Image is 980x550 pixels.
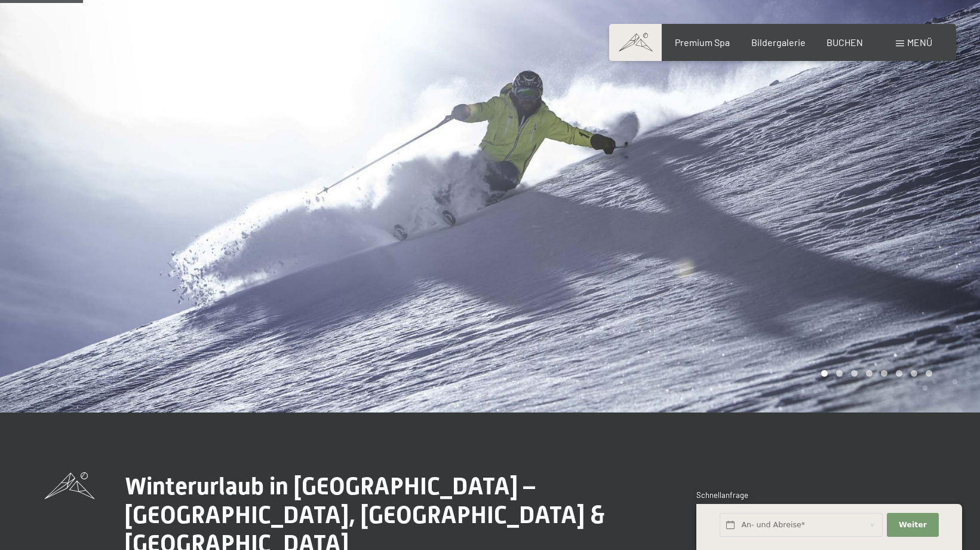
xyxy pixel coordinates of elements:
[907,36,932,48] span: Menü
[887,513,938,537] button: Weiter
[817,370,932,377] div: Carousel Pagination
[751,36,806,48] a: Bildergalerie
[926,370,932,377] div: Carousel Page 8
[827,36,863,48] a: BUCHEN
[821,370,828,377] div: Carousel Page 1 (Current Slide)
[851,370,858,377] div: Carousel Page 3
[881,370,887,377] div: Carousel Page 5
[896,370,902,377] div: Carousel Page 6
[836,370,843,377] div: Carousel Page 2
[911,370,917,377] div: Carousel Page 7
[675,36,730,48] a: Premium Spa
[866,370,873,377] div: Carousel Page 4
[899,520,927,530] span: Weiter
[696,490,748,500] span: Schnellanfrage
